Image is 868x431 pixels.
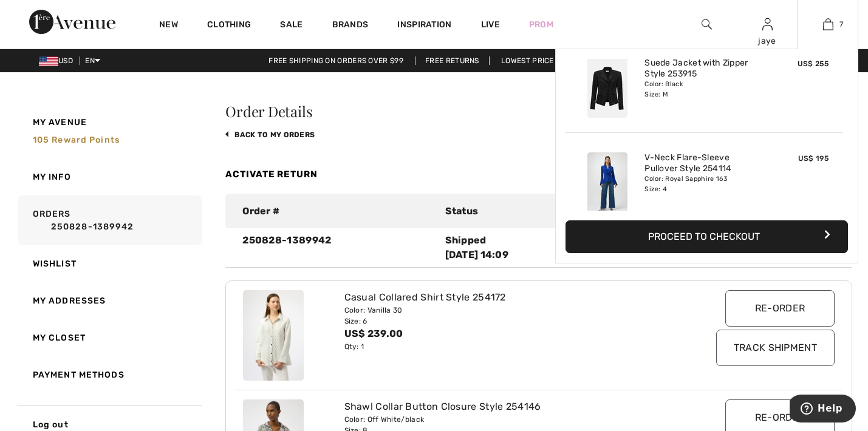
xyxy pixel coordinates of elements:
[85,56,100,65] span: EN
[16,282,202,319] a: My Addresses
[566,220,848,253] button: Proceed to Checkout
[33,135,120,145] span: 105 Reward points
[243,290,304,381] img: joseph-ribkoff-jackets-blazers-vanilla-30_254172a_1_6ab1_search.jpg
[39,56,78,65] span: USD
[16,245,202,282] a: Wishlist
[225,169,318,180] a: Activate Return
[481,18,500,31] a: Live
[225,104,852,118] h3: Order Details
[762,17,773,32] img: My Info
[33,116,87,129] span: My Avenue
[16,158,202,195] a: My Info
[823,17,833,32] img: My Bag
[344,305,683,316] div: Color: Vanilla 30
[716,330,835,366] input: Track Shipment
[259,56,413,65] a: Free shipping on orders over $99
[587,152,627,212] img: V-Neck Flare-Sleeve Pullover Style 254114
[445,233,633,262] div: Shipped [DATE] 14:09
[737,35,797,47] div: jaye
[16,319,202,356] a: My Closet
[415,56,490,65] a: Free Returns
[762,18,773,30] a: Sign In
[798,17,858,32] a: 7
[491,56,609,65] a: Lowest Price Guarantee
[225,131,315,139] a: back to My Orders
[798,59,829,68] span: US$ 255
[644,174,764,194] div: Color: Royal Sapphire 163 Size: 4
[235,233,437,262] div: 250828-1389942
[33,220,198,233] a: 250828-1389942
[280,19,302,32] a: Sale
[702,17,712,32] img: search the website
[16,195,202,245] a: Orders
[344,316,683,327] div: Size: 6
[29,10,115,34] img: 1ère Avenue
[344,399,683,414] div: Shawl Collar Button Closure Style 254146
[587,58,627,118] img: Suede Jacket with Zipper Style 253915
[397,19,451,32] span: Inspiration
[725,290,835,327] input: Re-order
[344,341,683,352] div: Qty: 1
[790,395,856,425] iframe: Opens a widget where you can find more information
[344,290,683,305] div: Casual Collared Shirt Style 254172
[159,19,178,32] a: New
[798,154,829,163] span: US$ 195
[839,19,843,30] span: 7
[16,356,202,393] a: Payment Methods
[438,204,640,219] div: Status
[529,18,553,31] a: Prom
[644,80,764,99] div: Color: Black Size: M
[344,327,683,341] div: US$ 239.00
[235,204,437,219] div: Order #
[39,56,58,66] img: US Dollar
[332,19,369,32] a: Brands
[207,19,251,32] a: Clothing
[344,414,683,425] div: Color: Off White/black
[644,58,764,80] a: Suede Jacket with Zipper Style 253915
[644,152,764,174] a: V-Neck Flare-Sleeve Pullover Style 254114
